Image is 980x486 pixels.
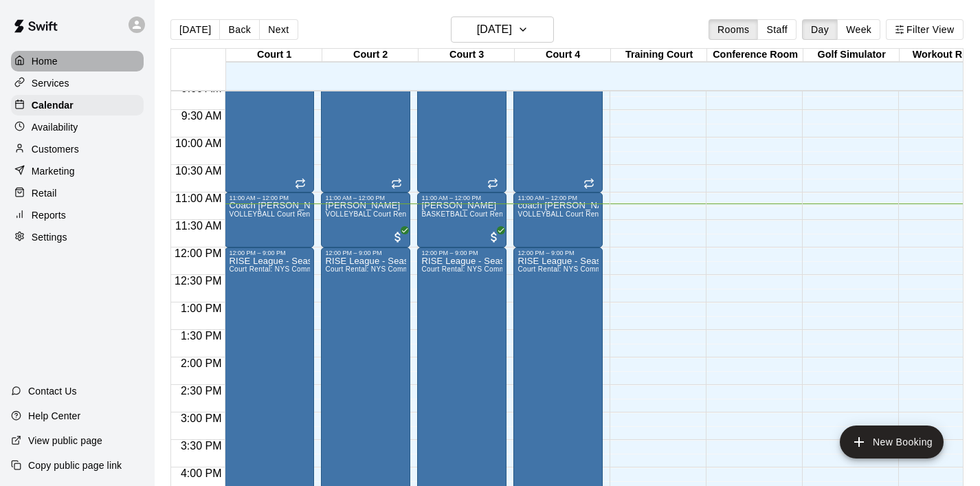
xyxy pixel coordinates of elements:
span: Recurring event [583,178,594,189]
button: Filter View [886,19,963,40]
button: [DATE] [170,19,220,40]
span: Court Rental: NYS Community Club / League Volleyball (After 3 pm) [517,265,739,273]
span: All customers have paid [391,230,405,244]
div: 11:00 AM – 12:00 PM: coach jo'lon [513,192,603,247]
span: 2:30 PM [177,385,225,397]
div: 11:00 AM – 12:00 PM [517,195,599,201]
p: Copy public page link [28,459,122,472]
p: Contact Us [28,384,77,398]
p: Retail [32,186,57,200]
div: 11:00 AM – 12:00 PM [325,195,406,201]
p: Calendar [32,98,74,112]
a: Home [11,51,144,71]
div: 8:00 AM – 11:00 AM: Serve and Play [225,27,314,192]
span: 1:00 PM [177,302,225,314]
button: Week [837,19,880,40]
div: Golf Simulator [803,49,900,62]
div: 11:00 AM – 12:00 PM [229,195,310,201]
button: Next [259,19,298,40]
span: 3:30 PM [177,440,225,452]
div: Conference Room [707,49,803,62]
div: Court 3 [419,49,515,62]
button: Rooms [709,19,758,40]
div: Court 4 [515,49,611,62]
button: [DATE] [451,16,554,43]
span: 2:00 PM [177,357,225,369]
p: Marketing [32,164,75,178]
span: Recurring event [295,178,306,189]
div: Training Court [611,49,707,62]
span: 10:30 AM [172,165,225,177]
span: Court Rental: NYS Community Club / League Volleyball (After 3 pm) [325,265,547,273]
button: add [840,426,944,459]
button: Staff [757,19,797,40]
span: Court Rental: NYS Community Club / League Volleyball (After 3 pm) [229,265,451,273]
div: 11:00 AM – 12:00 PM: Shae murph [321,192,410,247]
div: Court 1 [226,49,322,62]
span: 9:30 AM [178,110,225,122]
span: 3:00 PM [177,412,225,424]
span: Recurring event [487,178,498,189]
div: 12:00 PM – 9:00 PM [325,250,406,256]
h6: [DATE] [477,20,512,39]
span: All customers have paid [487,230,501,244]
span: 12:30 PM [171,275,225,287]
p: Reports [32,208,66,222]
div: 11:00 AM – 12:00 PM: Abe Morabbi [417,192,506,247]
button: Day [802,19,838,40]
span: 12:00 PM [171,247,225,259]
div: 12:00 PM – 9:00 PM [517,250,599,256]
div: Court 2 [322,49,419,62]
p: Customers [32,142,79,156]
span: Recurring event [391,178,402,189]
a: Retail [11,183,144,203]
div: 12:00 PM – 9:00 PM [229,250,310,256]
div: 8:00 AM – 11:00 AM: Serve and Play [513,27,603,192]
span: BASKETBALL Court Rental (Everyday After 3 pm and All Day Weekends) [421,210,660,218]
span: VOLLEYBALL Court Rental (Everyday After 3 pm and All Day Weekends) [517,210,756,218]
span: 11:30 AM [172,220,225,232]
div: 12:00 PM – 9:00 PM [421,250,502,256]
p: Settings [32,230,67,244]
a: Availability [11,117,144,137]
a: Customers [11,139,144,159]
span: 10:00 AM [172,137,225,149]
p: View public page [28,434,102,448]
a: Services [11,73,144,93]
button: Back [219,19,260,40]
div: 8:00 AM – 11:00 AM: Serve and Play [321,27,410,192]
a: Marketing [11,161,144,181]
div: 8:00 AM – 11:00 AM: Serve and Play [417,27,506,192]
span: Court Rental: NYS Community Club / League Volleyball (After 3 pm) [421,265,643,273]
span: VOLLEYBALL Court Rental (Everyday After 3 pm and All Day Weekends) [229,210,467,218]
span: 11:00 AM [172,192,225,204]
a: Reports [11,205,144,225]
p: Services [32,76,69,90]
a: Calendar [11,95,144,115]
a: Settings [11,227,144,247]
div: 11:00 AM – 12:00 PM: Coach Nick Esa [225,192,314,247]
span: 1:30 PM [177,330,225,342]
span: 4:00 PM [177,467,225,479]
p: Help Center [28,409,80,423]
span: VOLLEYBALL Court Rental (Everyday After 3 pm and All Day Weekends) [325,210,564,218]
p: Availability [32,120,78,134]
p: Home [32,54,58,68]
div: 11:00 AM – 12:00 PM [421,195,502,201]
